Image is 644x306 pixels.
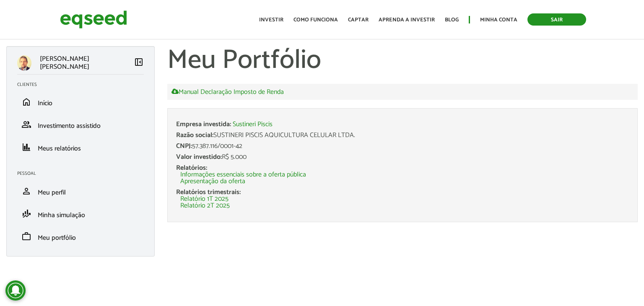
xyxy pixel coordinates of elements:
[180,196,229,202] a: Relatório 1T 2025
[180,178,245,185] a: Apresentação da oferta
[60,8,127,31] img: EqSeed
[176,187,241,198] span: Relatórios trimestrais:
[527,13,586,26] a: Sair
[176,143,629,150] div: 57.387.116/0001-42
[480,17,517,23] a: Minha conta
[176,162,207,174] span: Relatórios:
[21,142,31,152] span: finance
[38,187,66,198] span: Meu perfil
[40,55,134,71] p: [PERSON_NAME] [PERSON_NAME]
[38,143,81,154] span: Meus relatórios
[17,209,144,219] a: finance_modeMinha simulação
[259,17,283,23] a: Investir
[38,232,76,244] span: Meu portfólio
[180,171,306,178] a: Informações essenciais sobre a oferta pública
[11,91,150,113] li: Início
[17,142,144,152] a: financeMeus relatórios
[176,132,629,139] div: SUSTINERI PISCIS AQUICULTURA CELULAR LTDA.
[134,57,144,69] a: Colapsar menu
[176,119,231,130] span: Empresa investida:
[171,88,284,96] a: Manual Declaração Imposto de Renda
[21,231,31,241] span: work
[17,82,150,87] h2: Clientes
[176,151,222,163] span: Valor investido:
[38,120,101,132] span: Investimento assistido
[11,202,150,225] li: Minha simulação
[348,17,369,23] a: Captar
[445,17,459,23] a: Blog
[11,225,150,248] li: Meu portfólio
[38,98,52,109] span: Início
[17,119,144,130] a: groupInvestimento assistido
[233,121,273,128] a: Sustineri Piscis
[176,154,629,161] div: R$ 5.000
[176,140,192,152] span: CNPJ:
[21,119,31,130] span: group
[134,57,144,67] span: left_panel_close
[17,231,144,241] a: workMeu portfólio
[11,113,150,136] li: Investimento assistido
[17,186,144,196] a: personMeu perfil
[11,180,150,202] li: Meu perfil
[11,136,150,158] li: Meus relatórios
[21,97,31,107] span: home
[167,46,638,75] h1: Meu Portfólio
[176,130,213,141] span: Razão social:
[21,186,31,196] span: person
[38,210,85,221] span: Minha simulação
[293,17,338,23] a: Como funciona
[17,171,150,176] h2: Pessoal
[180,202,230,209] a: Relatório 2T 2025
[17,97,144,107] a: homeInício
[21,209,31,219] span: finance_mode
[379,17,435,23] a: Aprenda a investir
